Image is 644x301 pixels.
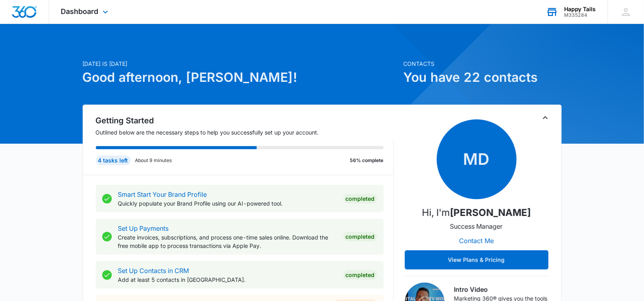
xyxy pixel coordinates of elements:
[118,275,337,284] p: Add at least 5 contacts in [GEOGRAPHIC_DATA].
[343,232,377,242] div: Completed
[404,68,562,87] h1: You have 22 contacts
[350,157,384,164] p: 56% complete
[450,222,503,231] p: Success Manager
[83,68,399,87] h1: Good afternoon, [PERSON_NAME]!
[454,285,549,294] h3: Intro Video
[118,267,189,275] a: Set Up Contacts in CRM
[451,231,502,250] button: Contact Me
[118,224,169,232] a: Set Up Payments
[96,156,131,165] div: 4 tasks left
[404,59,562,68] p: Contacts
[96,128,394,137] p: Outlined below are the necessary steps to help you successfully set up your account.
[135,157,172,164] p: About 9 minutes
[61,7,99,16] span: Dashboard
[422,206,531,220] p: Hi, I'm
[564,6,596,12] div: account name
[118,199,337,208] p: Quickly populate your Brand Profile using our AI-powered tool.
[118,190,207,198] a: Smart Start Your Brand Profile
[343,270,377,280] div: Completed
[450,207,531,218] strong: [PERSON_NAME]
[541,113,550,123] button: Toggle Collapse
[83,59,399,68] p: [DATE] is [DATE]
[437,119,517,199] span: MD
[405,250,549,269] button: View Plans & Pricing
[118,233,337,250] p: Create invoices, subscriptions, and process one-time sales online. Download the free mobile app t...
[564,12,596,18] div: account id
[343,194,377,204] div: Completed
[96,115,394,127] h2: Getting Started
